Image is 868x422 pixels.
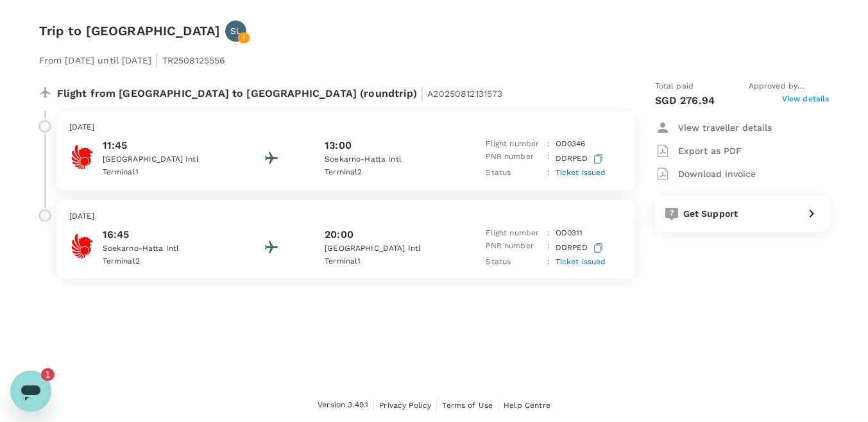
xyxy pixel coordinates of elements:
p: 20:00 [325,227,353,242]
p: Download invoice [678,167,756,180]
span: A20250812131573 [427,89,502,99]
p: Status [486,167,542,180]
p: OD 0346 [556,138,586,151]
span: Ticket issued [556,257,606,266]
p: Export as PDF [678,144,742,157]
p: Flight number [486,227,542,240]
p: OD 0311 [556,227,583,240]
p: : [547,138,550,151]
p: PNR number [486,151,542,167]
p: : [547,151,550,167]
span: View details [782,93,830,108]
span: Terms of Use [442,401,493,410]
span: Version 3.49.1 [318,399,368,412]
span: Total paid [655,80,694,93]
span: Approved by [749,80,830,93]
iframe: Number of unread messages [41,368,67,381]
span: Ticket issued [556,168,606,177]
p: DDRPED [556,151,606,167]
span: | [420,84,424,102]
p: [DATE] [69,121,622,134]
p: Flight from [GEOGRAPHIC_DATA] to [GEOGRAPHIC_DATA] (roundtrip) [57,80,503,103]
iframe: Button to launch messaging window, 1 unread message [10,371,51,412]
span: | [155,51,158,69]
p: PNR number [486,240,542,256]
button: View traveller details [655,116,772,139]
p: 16:45 [103,227,218,242]
p: Terminal 1 [103,166,218,179]
a: Privacy Policy [379,398,431,412]
p: SL [230,24,241,37]
p: Terminal 2 [325,166,440,179]
p: Terminal 2 [103,255,218,268]
a: Terms of Use [442,398,493,412]
p: 11:45 [103,138,218,153]
a: Help Centre [504,398,550,412]
p: From [DATE] until [DATE] TR2508125556 [39,47,226,70]
p: [DATE] [69,210,622,223]
p: Soekarno-Hatta Intl [325,153,440,166]
p: Status [486,256,542,269]
p: : [547,227,550,240]
button: Download invoice [655,162,756,185]
img: Batik Air Malaysia [69,233,95,259]
p: Terminal 1 [325,255,440,268]
p: Soekarno-Hatta Intl [103,242,218,255]
span: Get Support [683,208,738,219]
p: Flight number [486,138,542,151]
button: Export as PDF [655,139,742,162]
p: : [547,240,550,256]
p: [GEOGRAPHIC_DATA] Intl [103,153,218,166]
h6: Trip to [GEOGRAPHIC_DATA] [39,21,221,41]
img: Batik Air Malaysia [69,144,95,170]
p: View traveller details [678,121,772,134]
p: : [547,256,550,269]
p: SGD 276.94 [655,93,715,108]
span: Help Centre [504,401,550,410]
p: [GEOGRAPHIC_DATA] Intl [325,242,440,255]
p: 13:00 [325,138,352,153]
p: DDRPED [556,240,606,256]
p: : [547,167,550,180]
span: Privacy Policy [379,401,431,410]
